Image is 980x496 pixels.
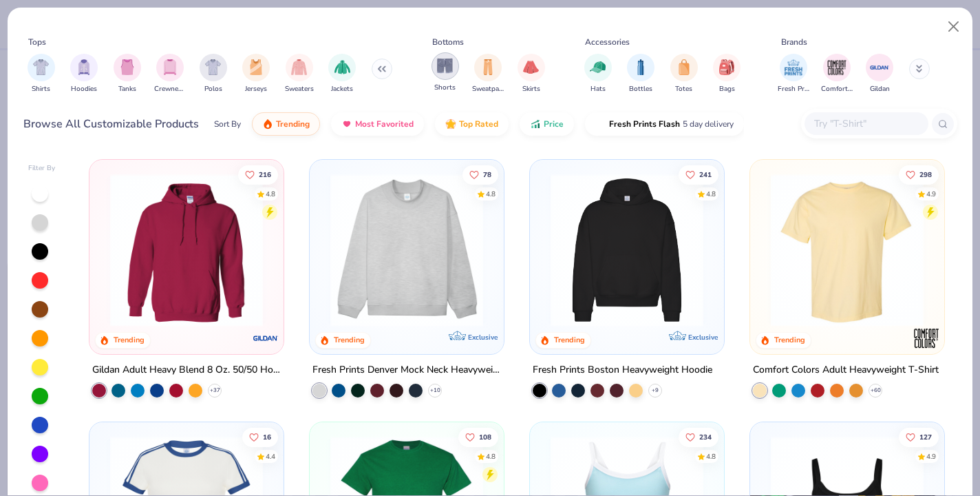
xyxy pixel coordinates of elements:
div: 4.9 [926,451,936,462]
span: Shirts [32,84,50,94]
span: 298 [919,171,932,178]
div: filter for Bags [713,54,741,94]
span: Trending [276,118,310,130]
div: filter for Shirts [28,54,55,94]
span: Sweatpants [472,84,504,94]
button: Like [458,427,498,446]
img: 01756b78-01f6-4cc6-8d8a-3c30c1a0c8ac [103,174,270,327]
img: TopRated.gif [445,118,456,130]
span: Top Rated [459,118,498,130]
button: Price [520,112,574,136]
span: + 60 [870,386,880,395]
div: 4.8 [706,451,716,462]
div: filter for Hoodies [70,54,98,94]
div: 4.4 [266,451,276,462]
img: trending.gif [262,118,273,130]
span: Bags [719,84,735,94]
span: Hoodies [71,84,97,94]
button: filter button [70,54,98,94]
div: Comfort Colors Adult Heavyweight T-Shirt [753,362,939,379]
div: Browse All Customizable Products [23,116,199,132]
span: Fresh Prints Flash [609,118,680,130]
img: Bottles Image [633,59,648,75]
img: Gildan Image [869,57,890,78]
div: Fresh Prints Boston Heavyweight Hoodie [533,362,712,379]
button: Like [243,427,279,446]
span: Jackets [331,84,353,94]
img: Tanks Image [120,59,135,75]
button: filter button [866,54,893,94]
span: Tanks [118,84,136,94]
div: filter for Polos [200,54,227,94]
span: Price [544,118,564,130]
span: Polos [204,84,222,94]
div: filter for Jerseys [242,54,270,94]
button: filter button [518,54,545,94]
span: Sweaters [285,84,314,94]
span: Shorts [434,83,456,93]
img: f5d85501-0dbb-4ee4-b115-c08fa3845d83 [323,174,490,327]
span: Most Favorited [355,118,414,130]
span: Bottles [629,84,652,94]
div: Accessories [585,36,630,48]
img: Comfort Colors Image [827,57,847,78]
div: Filter By [28,163,56,174]
button: Most Favorited [331,112,424,136]
div: filter for Gildan [866,54,893,94]
button: filter button [285,54,314,94]
button: filter button [821,54,853,94]
div: filter for Bottles [627,54,654,94]
span: Fresh Prints [778,84,809,94]
span: Skirts [522,84,540,94]
div: filter for Sweatpants [472,54,504,94]
div: Gildan Adult Heavy Blend 8 Oz. 50/50 Hooded Sweatshirt [92,362,281,379]
span: 234 [699,433,712,440]
button: filter button [242,54,270,94]
img: Skirts Image [523,59,539,75]
button: filter button [472,54,504,94]
div: Fresh Prints Denver Mock Neck Heavyweight Sweatshirt [312,362,501,379]
button: filter button [627,54,654,94]
span: Exclusive [688,333,718,342]
span: 78 [483,171,491,178]
button: Trending [252,112,320,136]
span: 5 day delivery [683,116,734,132]
button: filter button [670,54,698,94]
img: Sweatpants Image [480,59,496,75]
button: Top Rated [435,112,509,136]
div: filter for Jackets [328,54,356,94]
img: Comfort Colors logo [912,324,939,352]
img: Jerseys Image [248,59,264,75]
img: Gildan logo [252,324,279,352]
span: 108 [479,433,491,440]
div: filter for Comfort Colors [821,54,853,94]
img: 91acfc32-fd48-4d6b-bdad-a4c1a30ac3fc [544,174,710,327]
span: Comfort Colors [821,84,853,94]
div: filter for Tanks [114,54,141,94]
img: Crewnecks Image [162,59,178,75]
span: 241 [699,171,712,178]
button: filter button [200,54,227,94]
img: Hats Image [590,59,606,75]
button: filter button [328,54,356,94]
button: filter button [432,54,459,94]
span: 216 [259,171,272,178]
button: filter button [28,54,55,94]
div: filter for Shorts [432,52,459,93]
button: Like [462,165,498,184]
span: Jerseys [245,84,267,94]
div: Brands [781,36,807,48]
img: Fresh Prints Image [783,57,804,78]
img: Sweaters Image [291,59,307,75]
img: flash.gif [595,118,606,130]
button: filter button [154,54,186,94]
button: Close [941,14,967,40]
span: Totes [675,84,692,94]
button: filter button [713,54,741,94]
span: + 37 [210,386,220,395]
button: Like [899,165,939,184]
input: Try "T-Shirt" [813,116,919,132]
span: + 10 [430,386,440,395]
div: Tops [28,36,46,48]
button: filter button [584,54,612,94]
